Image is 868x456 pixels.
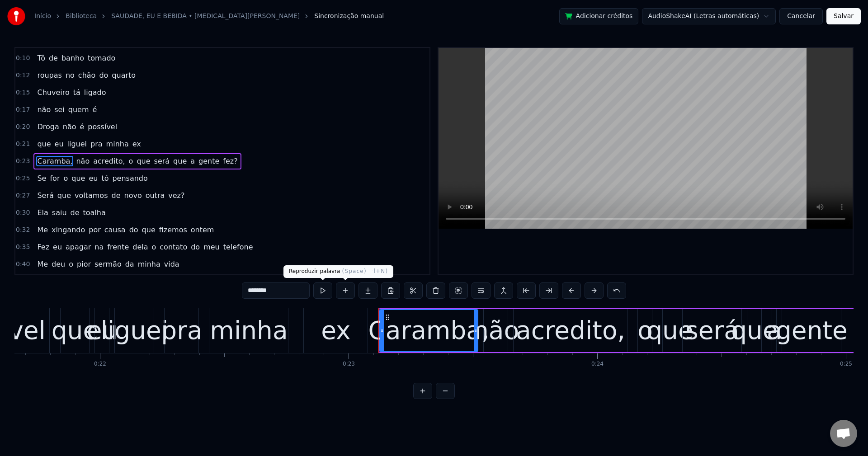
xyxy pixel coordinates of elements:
[210,312,288,349] div: minha
[283,265,372,278] div: Reproduzir palavra
[54,139,65,149] span: eu
[190,225,215,235] span: ontem
[52,242,63,252] span: eu
[110,190,121,201] span: de
[16,71,30,80] span: 0:12
[94,242,104,252] span: na
[92,104,98,115] span: é
[83,87,107,98] span: ligado
[92,156,126,166] span: acredito,
[16,157,30,166] span: 0:23
[161,312,202,349] div: pra
[36,190,54,201] span: Será
[137,259,161,269] span: minha
[105,139,130,149] span: minha
[473,312,519,349] div: não
[222,156,238,166] span: fez?
[52,312,99,349] div: que
[36,122,60,132] span: Droga
[637,312,653,349] div: o
[106,242,130,252] span: frente
[172,156,188,166] span: que
[222,242,254,252] span: telefone
[368,312,489,349] div: Caramba,
[16,105,30,114] span: 0:17
[16,208,30,217] span: 0:30
[34,12,51,21] a: Início
[34,12,384,21] nav: breadcrumb
[111,173,148,183] span: pensando
[132,139,142,149] span: ex
[776,312,848,349] div: gente
[82,207,107,218] span: toalha
[62,122,77,132] span: não
[77,70,97,80] span: chão
[36,173,47,183] span: Se
[65,70,75,80] span: no
[57,190,72,201] span: que
[767,312,782,349] div: a
[66,12,97,21] a: Biblioteca
[826,8,861,24] button: Salvar
[136,156,151,166] span: que
[132,242,149,252] span: dela
[159,242,188,252] span: contato
[16,122,30,132] span: 0:20
[343,361,355,368] div: 0:23
[88,173,99,183] span: eu
[203,242,221,252] span: meu
[830,420,857,447] a: Open chat
[361,268,388,274] span: ( Ctrl+N )
[153,156,171,166] span: será
[51,225,86,235] span: xingando
[591,361,604,368] div: 0:24
[189,156,196,166] span: a
[87,312,118,349] div: eu
[74,190,109,201] span: voltamos
[36,104,52,115] span: não
[51,207,68,218] span: saiu
[124,259,135,269] span: da
[342,268,366,274] span: ( Space )
[65,242,92,252] span: apagar
[88,225,102,235] span: por
[36,87,70,98] span: Chuveiro
[100,173,109,183] span: tô
[321,312,350,349] div: ex
[646,312,693,349] div: que
[36,70,62,80] span: roupas
[101,312,168,349] div: liguei
[36,53,46,63] span: Tô
[72,87,81,98] span: tá
[76,259,92,269] span: pior
[141,225,156,235] span: que
[87,122,118,132] span: possível
[111,12,300,21] a: SAUDADE, EU E BEBIDA • [MEDICAL_DATA][PERSON_NAME]
[16,174,30,183] span: 0:25
[36,259,49,269] span: Me
[36,207,49,218] span: Ela
[198,156,220,166] span: gente
[68,259,74,269] span: o
[314,12,384,21] span: Sincronização manual
[16,54,30,63] span: 0:10
[123,190,142,201] span: novo
[67,104,90,115] span: quem
[94,361,106,368] div: 0:22
[62,173,69,183] span: o
[61,53,85,63] span: banho
[70,207,80,218] span: de
[16,260,30,269] span: 0:40
[128,225,139,235] span: do
[75,156,90,166] span: não
[66,139,88,149] span: liguei
[16,140,30,149] span: 0:21
[49,173,61,183] span: for
[48,53,59,63] span: de
[158,225,188,235] span: fizemos
[104,225,127,235] span: causa
[98,70,109,80] span: do
[90,139,104,149] span: pra
[79,122,85,132] span: é
[36,156,73,166] span: Caramba,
